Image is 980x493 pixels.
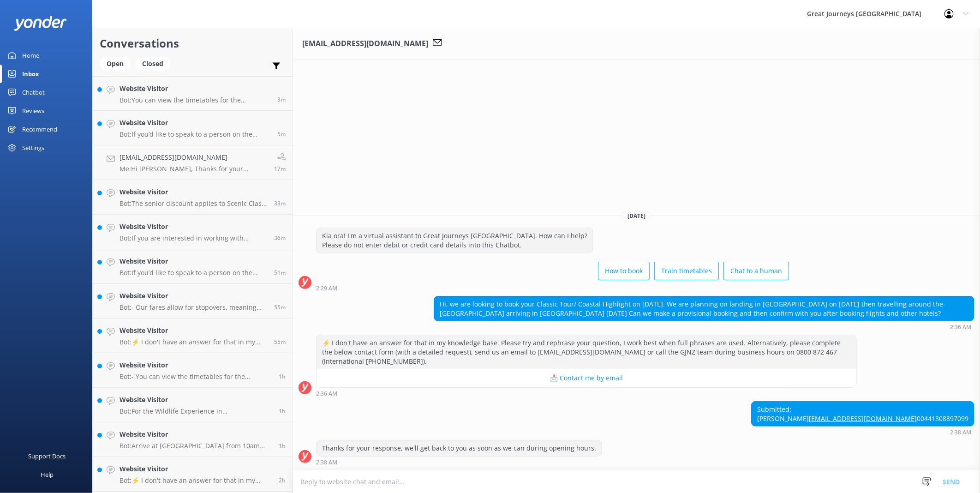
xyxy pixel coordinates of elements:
[120,395,272,405] h4: Website Visitor
[120,234,267,242] p: Bot: If you are interested in working with [PERSON_NAME], please browse to our careers page at [U...
[93,180,293,215] a: Website VisitorBot:The senior discount applies to Scenic Class and TranzAlpine Scenic Plus, but t...
[135,57,170,71] div: Closed
[274,303,286,311] span: Sep 03 2025 12:49pm (UTC +12:00) Pacific/Auckland
[950,325,971,330] strong: 2:36 AM
[279,407,286,415] span: Sep 03 2025 12:02pm (UTC +12:00) Pacific/Auckland
[316,285,789,291] div: Sep 03 2025 02:29am (UTC +12:00) Pacific/Auckland
[434,296,974,321] div: Hi, we are looking to book your Classic Tour/ Coastal Highlight on [DATE]. We are planning on lan...
[120,325,267,336] h4: Website Visitor
[22,46,39,65] div: Home
[120,222,267,232] h4: Website Visitor
[622,212,651,220] span: [DATE]
[120,373,272,381] p: Bot: - You can view the timetables for the Northern Explorer, Coastal Pacific, and TranzAlpine Sc...
[100,57,131,71] div: Open
[723,262,789,280] button: Chat to a human
[316,391,337,397] strong: 2:36 AM
[93,76,293,111] a: Website VisitorBot:You can view the timetables for the Northern Explorer, Coastal Pacific, and Tr...
[22,65,39,83] div: Inbox
[279,476,286,484] span: Sep 03 2025 11:25am (UTC +12:00) Pacific/Auckland
[120,476,272,485] p: Bot: ⚡ I don't have an answer for that in my knowledge base. Please try and rephrase your questio...
[41,465,54,484] div: Help
[274,199,286,207] span: Sep 03 2025 01:11pm (UTC +12:00) Pacific/Auckland
[302,38,428,50] h3: [EMAIL_ADDRESS][DOMAIN_NAME]
[93,284,293,319] a: Website VisitorBot:- Our fares allow for stopovers, meaning you can add a break to your journey a...
[950,430,971,435] strong: 2:38 AM
[316,460,337,465] strong: 2:38 AM
[93,388,293,422] a: Website VisitorBot:For the Wildlife Experience in [GEOGRAPHIC_DATA] package, you can choose betwe...
[22,120,57,138] div: Recommend
[93,457,293,492] a: Website VisitorBot:⚡ I don't have an answer for that in my knowledge base. Please try and rephras...
[93,319,293,353] a: Website VisitorBot:⚡ I don't have an answer for that in my knowledge base. Please try and rephras...
[120,130,270,138] p: Bot: If you’d like to speak to a person on the Great Journeys NZ team, please call [PHONE_NUMBER]...
[22,83,45,102] div: Chatbot
[120,199,267,208] p: Bot: The senior discount applies to Scenic Class and TranzAlpine Scenic Plus, but there is no spe...
[120,165,267,173] p: Me: Hi [PERSON_NAME], Thanks for your message, you will be picked up by a shuttle services which ...
[654,262,719,280] button: Train timetables
[120,84,270,94] h4: Website Visitor
[279,373,286,380] span: Sep 03 2025 12:35pm (UTC +12:00) Pacific/Auckland
[93,353,293,388] a: Website VisitorBot:- You can view the timetables for the Northern Explorer, Coastal Pacific, and ...
[120,118,270,128] h4: Website Visitor
[317,440,602,456] div: Thanks for your response, we'll get back to you as soon as we can during opening hours.
[120,464,272,474] h4: Website Visitor
[317,228,593,253] div: Kia ora! I'm a virtual assistant to Great Journeys [GEOGRAPHIC_DATA]. How can I help? Please do n...
[120,303,267,312] p: Bot: - Our fares allow for stopovers, meaning you can add a break to your journey as long as you ...
[29,447,66,465] div: Support Docs
[22,138,44,157] div: Settings
[279,442,286,450] span: Sep 03 2025 11:54am (UTC +12:00) Pacific/Auckland
[316,286,337,291] strong: 2:29 AM
[100,35,286,52] h2: Conversations
[93,215,293,249] a: Website VisitorBot:If you are interested in working with [PERSON_NAME], please browse to our care...
[120,152,267,162] h4: [EMAIL_ADDRESS][DOMAIN_NAME]
[751,429,974,435] div: Sep 03 2025 02:38am (UTC +12:00) Pacific/Auckland
[93,111,293,145] a: Website VisitorBot:If you’d like to speak to a person on the Great Journeys NZ team, please call ...
[277,96,286,103] span: Sep 03 2025 01:40pm (UTC +12:00) Pacific/Auckland
[93,249,293,284] a: Website VisitorBot:If you’d like to speak to a person on the Great Journeys NZ team, please call ...
[120,269,267,277] p: Bot: If you’d like to speak to a person on the Great Journeys NZ team, please call [PHONE_NUMBER]...
[14,16,67,31] img: yonder-white-logo.png
[120,187,267,197] h4: Website Visitor
[120,407,272,415] p: Bot: For the Wildlife Experience in [GEOGRAPHIC_DATA] package, you can choose between whale watch...
[120,96,270,104] p: Bot: You can view the timetables for the Northern Explorer, Coastal Pacific, and TranzAlpine Scen...
[316,459,602,465] div: Sep 03 2025 02:38am (UTC +12:00) Pacific/Auckland
[809,414,917,423] a: [EMAIL_ADDRESS][DOMAIN_NAME]
[274,165,286,173] span: Sep 03 2025 01:27pm (UTC +12:00) Pacific/Auckland
[317,369,856,387] button: 📩 Contact me by email
[274,234,286,242] span: Sep 03 2025 01:08pm (UTC +12:00) Pacific/Auckland
[100,58,135,68] a: Open
[274,338,286,346] span: Sep 03 2025 12:49pm (UTC +12:00) Pacific/Auckland
[598,262,650,280] button: How to book
[317,335,856,369] div: ⚡ I don't have an answer for that in my knowledge base. Please try and rephrase your question, I ...
[277,130,286,138] span: Sep 03 2025 01:38pm (UTC +12:00) Pacific/Auckland
[93,422,293,457] a: Website VisitorBot:Arrive at [GEOGRAPHIC_DATA] from 10am onwards for check-in. Check-in closes 20...
[120,256,267,266] h4: Website Visitor
[752,402,974,426] div: Submitted: [PERSON_NAME] 00441308897099
[316,390,857,397] div: Sep 03 2025 02:36am (UTC +12:00) Pacific/Auckland
[274,269,286,277] span: Sep 03 2025 12:52pm (UTC +12:00) Pacific/Auckland
[93,145,293,180] a: [EMAIL_ADDRESS][DOMAIN_NAME]Me:Hi [PERSON_NAME], Thanks for your message, you will be picked up b...
[434,324,974,330] div: Sep 03 2025 02:36am (UTC +12:00) Pacific/Auckland
[22,102,44,120] div: Reviews
[120,291,267,301] h4: Website Visitor
[120,442,272,450] p: Bot: Arrive at [GEOGRAPHIC_DATA] from 10am onwards for check-in. Check-in closes 20 minutes befor...
[120,338,267,346] p: Bot: ⚡ I don't have an answer for that in my knowledge base. Please try and rephrase your questio...
[135,58,175,68] a: Closed
[120,429,272,439] h4: Website Visitor
[120,360,272,370] h4: Website Visitor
